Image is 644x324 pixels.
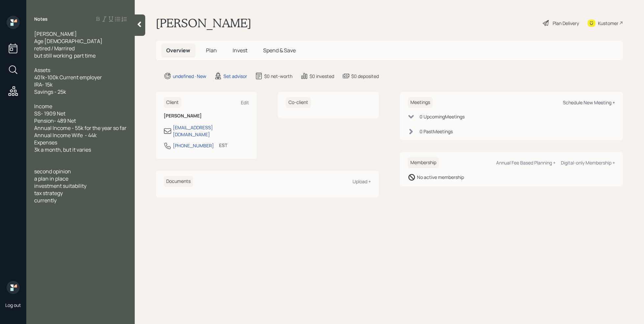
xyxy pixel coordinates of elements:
[34,117,76,124] span: Pension- 489 Net
[241,99,249,106] div: Edit
[164,113,249,119] h6: [PERSON_NAME]
[173,124,249,138] div: [EMAIL_ADDRESS][DOMAIN_NAME]
[408,157,439,168] h6: Membership
[496,160,556,166] div: Annual Fee Based Planning +
[164,97,181,108] h6: Client
[34,37,103,45] span: Age [DEMOGRAPHIC_DATA]
[417,174,464,181] div: No active membership
[34,66,50,74] span: Assets
[34,81,53,88] span: IRA- 15k
[34,139,57,146] span: Expenses
[34,175,68,182] span: a plan in place
[233,47,247,54] span: Invest
[563,99,615,106] div: Schedule New Meeting +
[156,16,251,30] h1: [PERSON_NAME]
[351,73,379,80] div: $0 deposited
[223,73,247,80] div: Set advisor
[219,142,227,149] div: EST
[5,302,21,308] div: Log out
[286,97,311,108] h6: Co-client
[598,20,618,27] div: Kustomer
[34,146,91,153] span: 3k a month, but it varies
[166,47,190,54] span: Overview
[34,45,75,52] span: retired / Marrired
[173,142,214,149] div: [PHONE_NUMBER]
[408,97,433,108] h6: Meetings
[310,73,334,80] div: $0 invested
[34,197,57,204] span: currently
[34,88,66,95] span: Savings - 25k
[34,189,63,197] span: tax strategy
[264,73,292,80] div: $0 net-worth
[353,178,371,185] div: Upload +
[7,281,20,294] img: retirable_logo.png
[34,52,96,59] span: but still working part time
[34,182,86,189] span: investment suitability
[34,132,97,139] span: Annual Income Wife - 44k
[561,160,615,166] div: Digital-only Membership +
[164,176,193,187] h6: Documents
[263,47,296,54] span: Spend & Save
[34,103,52,110] span: Income
[553,20,579,27] div: Plan Delivery
[34,16,48,22] label: Notes
[34,74,102,81] span: 401k-100k Current employer
[34,168,71,175] span: second opinion
[420,128,453,135] div: 0 Past Meeting s
[420,113,465,120] div: 0 Upcoming Meeting s
[34,30,77,37] span: [PERSON_NAME]
[34,124,126,132] span: Annual Income - 55k for the year so far
[34,110,65,117] span: SS- 1909 Net
[206,47,217,54] span: Plan
[173,73,206,80] div: undefined · New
